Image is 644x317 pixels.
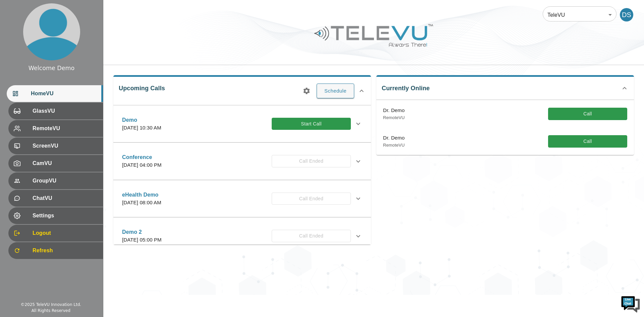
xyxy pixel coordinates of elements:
[383,107,405,114] p: Dr. Demo
[122,116,161,124] p: Demo
[122,124,161,132] p: [DATE] 10:30 AM
[317,84,354,98] button: Schedule
[8,138,103,154] div: ScreenVU
[33,212,98,220] span: Settings
[117,149,368,173] div: Conference[DATE] 04:00 PMCall Ended
[33,247,98,255] span: Refresh
[33,194,98,202] span: ChatVU
[23,3,80,60] img: profile.png
[110,3,126,19] div: Minimize live chat window
[33,159,98,167] span: CamVU
[39,85,93,152] span: We're online!
[383,142,405,149] p: RemoteVU
[8,103,103,119] div: GlassVU
[117,224,368,248] div: Demo 2[DATE] 05:00 PMCall Ended
[8,207,103,224] div: Settings
[122,236,162,244] p: [DATE] 05:00 PM
[620,8,633,21] div: DS
[31,90,98,98] span: HomeVU
[7,85,103,102] div: HomeVU
[3,183,128,207] textarea: Type your message and hit 'Enter'
[543,5,616,24] div: TeleVU
[122,161,162,169] p: [DATE] 04:00 PM
[117,112,368,136] div: Demo[DATE] 10:30 AMStart Call
[33,177,98,185] span: GroupVU
[548,108,627,120] button: Call
[122,228,162,236] p: Demo 2
[33,107,98,115] span: GlassVU
[35,35,113,44] div: Chat with us now
[548,135,627,148] button: Call
[8,155,103,172] div: CamVU
[117,187,368,211] div: eHealth Demo[DATE] 08:00 AMCall Ended
[8,225,103,242] div: Logout
[33,142,98,150] span: ScreenVU
[313,21,434,49] img: Logo
[11,31,28,48] img: d_736959983_company_1615157101543_736959983
[272,118,351,130] button: Start Call
[33,124,98,133] span: RemoteVU
[20,302,81,308] div: © 2025 TeleVU Innovation Ltd.
[8,120,103,137] div: RemoteVU
[8,190,103,207] div: ChatVU
[621,294,641,314] img: Chat Widget
[122,199,161,207] p: [DATE] 08:00 AM
[122,191,161,199] p: eHealth Demo
[8,242,103,259] div: Refresh
[383,134,405,142] p: Dr. Demo
[32,308,70,314] div: All Rights Reserved
[29,64,75,72] div: Welcome Demo
[8,172,103,189] div: GroupVU
[33,229,98,237] span: Logout
[122,153,162,161] p: Conference
[383,114,405,121] p: RemoteVU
